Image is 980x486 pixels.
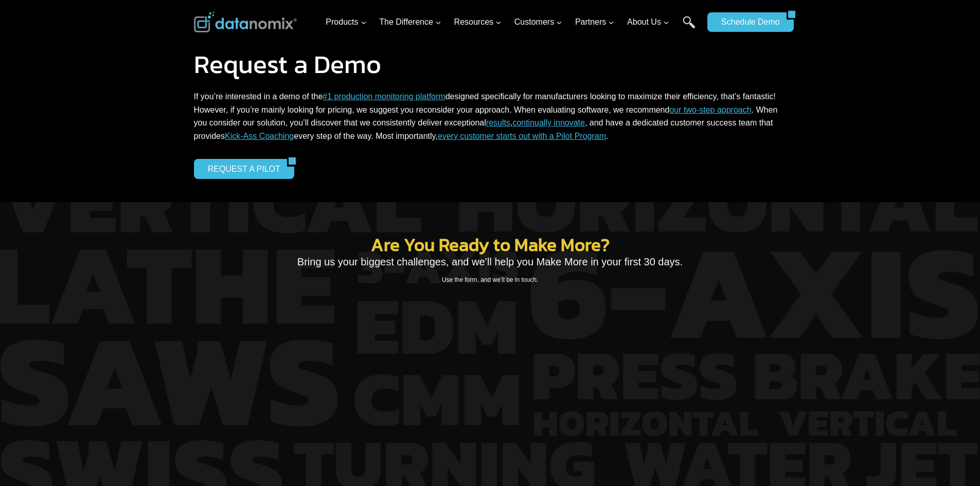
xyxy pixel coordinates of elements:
a: Search [683,16,696,39]
p: Bring us your biggest challenges, and we’ll help you Make More in your first 30 days. [259,254,722,270]
a: Kick-Ass Coaching [225,132,294,140]
a: REQUEST A PILOT [194,159,287,178]
span: Products [326,15,366,29]
h2: Are You Ready to Make More? [259,236,722,254]
span: Customers [514,15,562,29]
a: our two-step approach [669,105,751,114]
p: Use the form, and we’ll be in touch. [259,275,722,285]
img: Datanomix [194,12,297,32]
p: If you’re interested in a demo of the designed specifically for manufacturers looking to maximize... [194,90,787,142]
a: Schedule Demo [707,12,787,32]
span: The Difference [379,15,441,29]
span: Partners [575,15,614,29]
h1: Request a Demo [194,51,787,77]
a: #1 production monitoring platform [323,92,445,101]
span: Resources [454,15,502,29]
a: results [486,118,510,127]
a: continually innovate [512,118,585,127]
span: About Us [627,15,669,29]
a: every customer starts out with a Pilot Program [438,132,606,140]
nav: Primary Navigation [322,6,702,39]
